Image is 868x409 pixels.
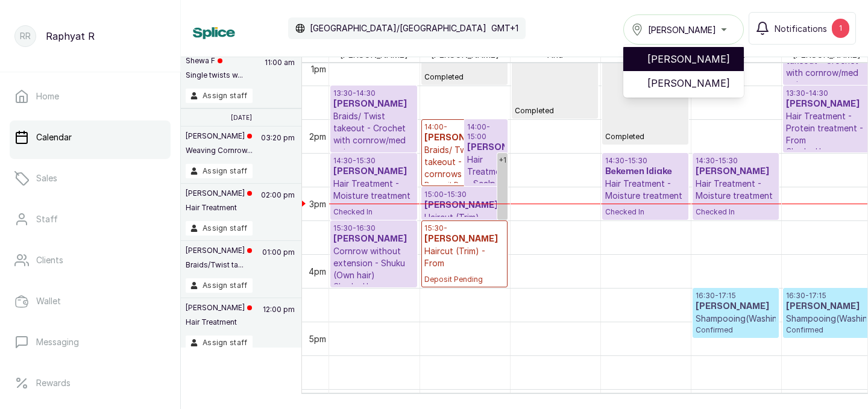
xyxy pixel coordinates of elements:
[786,89,866,98] p: 13:30 - 14:30
[36,213,58,225] p: Staff
[696,178,776,202] p: Hair Treatment - Moisture treatment
[261,303,297,336] p: 12:00 pm
[647,76,734,90] span: [PERSON_NAME]
[605,132,685,142] span: Completed
[36,336,79,348] p: Messaging
[186,260,252,270] p: Braids/Twist ta...
[623,45,744,98] ul: [PERSON_NAME]
[696,301,776,313] h3: [PERSON_NAME]
[186,70,243,80] p: Single twists w...
[775,22,827,35] span: Notifications
[491,22,518,34] p: GMT+1
[333,281,414,291] span: Checked In
[696,156,776,166] p: 14:30 - 15:30
[424,132,505,144] h3: [PERSON_NAME]
[307,130,329,143] div: 2pm
[497,153,508,167] div: +1
[186,336,253,350] button: Assign staff
[424,245,505,269] p: Haircut (Trim) - From
[333,223,414,233] p: 15:30 - 16:30
[10,325,171,359] a: Messaging
[10,202,171,236] a: Staff
[786,325,866,335] span: Confirmed
[36,172,57,184] p: Sales
[648,23,716,36] span: [PERSON_NAME]
[467,122,505,142] p: 14:00 - 15:00
[605,166,685,178] h3: Bekemen Idiake
[186,89,253,103] button: Assign staff
[10,243,171,277] a: Clients
[186,56,243,66] p: Shewa F
[259,131,297,164] p: 03:20 pm
[186,189,252,198] p: [PERSON_NAME]
[424,223,505,233] p: 15:30 -
[46,29,95,43] p: Raphyat R
[605,156,685,166] p: 14:30 - 15:30
[786,146,866,156] span: Checked In
[467,154,505,214] p: Hair Treatment - Scalp care treatment
[467,142,505,154] h3: [PERSON_NAME]
[10,80,171,113] a: Home
[605,178,685,202] p: Hair Treatment - Moisture treatment
[186,131,253,141] p: [PERSON_NAME]
[749,12,856,45] button: Notifications1
[333,166,414,178] h3: [PERSON_NAME]
[333,156,414,166] p: 14:30 - 15:30
[333,245,414,281] p: Cornrow without extension - Shuku (Own hair)
[605,207,685,217] span: Checked In
[424,144,505,180] p: Braids/ Twist takeout - Medium cornrows takeout
[623,14,744,45] button: [PERSON_NAME]
[696,291,776,301] p: 16:30 - 17:15
[10,284,171,318] a: Wallet
[36,377,71,389] p: Rewards
[832,19,849,38] div: 1
[10,161,171,195] a: Sales
[186,317,252,327] p: Hair Treatment
[424,275,505,284] span: Deposit Pending
[424,190,505,199] p: 15:00 - 15:30
[647,52,734,66] span: [PERSON_NAME]
[424,180,505,190] span: Deposit Pending
[424,211,505,236] p: Haircut (Trim) - From
[696,325,776,335] span: Confirmed
[696,313,776,325] p: Shampooing(Washing)
[333,98,414,110] h3: [PERSON_NAME]
[333,178,414,202] p: Hair Treatment - Moisture treatment
[186,203,252,213] p: Hair Treatment
[515,106,595,116] span: Completed
[306,265,329,278] div: 4pm
[424,233,505,245] h3: [PERSON_NAME]
[186,303,252,313] p: [PERSON_NAME]
[36,90,59,102] p: Home
[307,198,329,210] div: 3pm
[263,56,297,89] p: 11:00 am
[424,199,505,211] h3: [PERSON_NAME]
[424,72,505,82] span: Completed
[786,291,866,301] p: 16:30 - 17:15
[186,278,253,293] button: Assign staff
[260,246,297,278] p: 01:00 pm
[333,207,414,217] span: Checked In
[10,366,171,400] a: Rewards
[36,131,72,143] p: Calendar
[333,89,414,98] p: 13:30 - 14:30
[786,98,866,110] h3: [PERSON_NAME]
[786,301,866,313] h3: [PERSON_NAME]
[333,110,414,158] p: Braids/ Twist takeout - Crochet with cornrow/med twist
[696,207,776,217] span: Checked In
[186,221,253,236] button: Assign staff
[186,164,253,178] button: Assign staff
[424,122,505,132] p: 14:00 -
[786,110,866,146] p: Hair Treatment - Protein treatment - From
[696,166,776,178] h3: [PERSON_NAME]
[309,63,329,75] div: 1pm
[186,146,253,155] p: Weaving Cornrow...
[36,295,61,307] p: Wallet
[36,254,63,266] p: Clients
[786,43,866,91] p: Braids/ Twist takeout - Crochet with cornrow/med twist
[497,153,508,220] a: Show 1 more event
[231,114,252,121] p: [DATE]
[786,313,866,325] p: Shampooing(Washing)
[186,246,252,255] p: [PERSON_NAME]
[306,333,329,345] div: 5pm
